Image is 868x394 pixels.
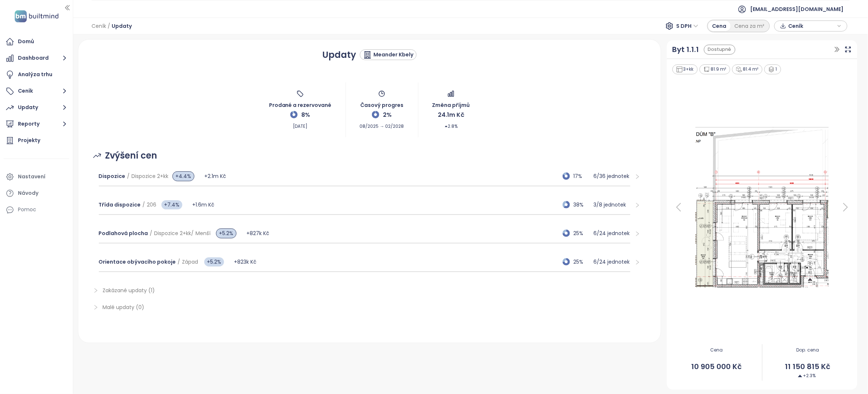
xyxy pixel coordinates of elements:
span: +5.2% [204,257,224,267]
div: Návody [18,189,38,198]
div: Pomoc [4,202,69,217]
span: Dispozice 2+kk [154,230,191,237]
span: [EMAIL_ADDRESS][DOMAIN_NAME] [750,0,844,18]
span: 10 905 000 Kč [671,361,762,372]
span: Menší [196,230,211,237]
span: right [635,202,640,208]
span: / [127,172,130,180]
img: logo [12,9,61,24]
span: / [178,258,180,265]
h1: Updaty [322,48,356,62]
span: right [635,231,640,237]
span: +2.1m Kč [204,172,226,180]
a: Projekty [4,133,69,148]
span: Časový progres [360,97,403,109]
p: 6 / 36 jednotek [594,172,630,180]
span: +7.4% [161,200,182,209]
span: +827k Kč [246,230,269,237]
span: Západ [182,258,198,265]
button: Ceník [4,84,69,98]
a: Domů [4,34,69,49]
a: Návody [4,186,69,201]
a: Byt 1.1.1 [673,44,699,55]
div: 81.9 m² [700,64,730,74]
span: +4.4% [172,171,194,181]
span: Dop. cena [763,347,853,354]
span: Ceník [92,19,106,33]
span: / [108,19,110,33]
span: +5.2% [216,228,236,238]
p: 6 / 24 jednotek [594,229,630,237]
div: 3+kk [673,64,698,74]
div: Dostupné [704,45,735,55]
button: Reporty [4,117,69,131]
span: Orientace obývacího pokoje [99,258,176,265]
span: Dispozice [99,172,126,180]
span: / [191,230,194,237]
span: 25% [574,229,590,237]
span: / [143,201,145,208]
div: Cena [708,21,731,31]
span: +2.3% [798,372,816,379]
span: right [93,288,98,293]
span: 17% [574,172,590,180]
span: right [635,174,640,179]
div: Cena za m² [731,21,769,31]
span: +823k Kč [234,258,256,265]
div: Analýza trhu [18,70,52,79]
span: Cena [671,347,762,354]
span: 2.8% [444,119,458,130]
span: Podlahová plocha [99,230,148,237]
span: right [635,260,640,265]
span: Dispozice 2+kk [132,172,169,180]
div: Pomoc [18,205,36,214]
p: 6 / 24 jednotek [594,258,630,266]
span: Změna příjmů [432,97,470,109]
div: Projekty [18,136,40,145]
span: Třída dispozice [99,201,141,208]
span: Zakázané updaty (1) [103,287,155,294]
span: 8% [301,110,310,119]
span: S DPH [677,21,699,31]
span: Malé updaty (0) [103,304,145,311]
button: Updaty [4,100,69,115]
div: Meander Kbely [374,51,414,59]
span: 11 150 815 Kč [763,361,853,372]
span: [DATE] [293,119,308,130]
span: 24.1m Kč [438,110,464,119]
div: 1 [764,64,781,74]
span: 2% [383,110,392,119]
span: Ceník [788,21,835,31]
div: button [778,21,843,31]
img: Decrease [798,374,802,378]
span: right [93,305,98,310]
div: 81.4 m² [732,64,763,74]
span: +1.6m Kč [192,201,214,208]
a: Analýza trhu [4,67,69,82]
p: 3 / 8 jednotek [594,201,630,209]
span: 08/2025 → 02/2028 [360,119,404,130]
span: caret-up [444,124,448,128]
div: Domů [18,37,34,46]
span: 206 [147,201,157,208]
span: Zvýšení cen [105,149,157,163]
span: Updaty [112,19,132,33]
button: Dashboard [4,51,69,66]
span: Prodané a rezervované [269,97,332,109]
a: Nastavení [4,170,69,184]
span: 25% [574,258,590,266]
img: Floor plan [688,125,837,290]
div: Updaty [18,103,38,112]
div: Nastavení [18,172,45,181]
span: 38% [574,201,590,209]
span: / [150,230,153,237]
